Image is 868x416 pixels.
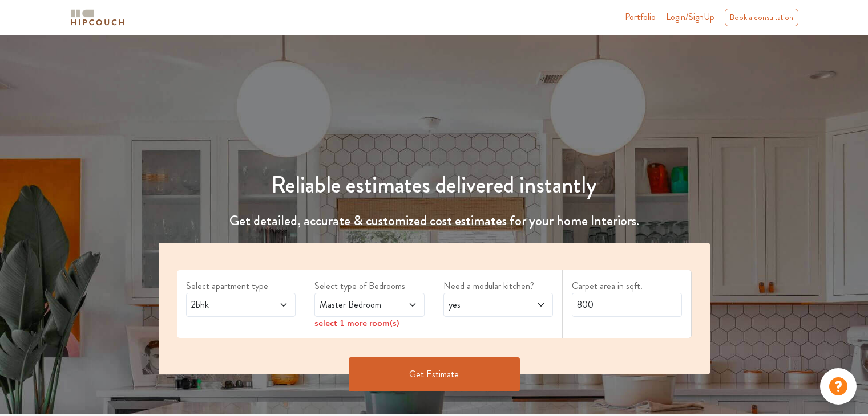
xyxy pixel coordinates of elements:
label: Carpet area in sqft. [572,279,682,293]
span: yes [446,298,521,312]
a: Portfolio [625,10,656,24]
label: Select apartment type [186,279,296,293]
div: Book a consultation [725,9,798,26]
input: Enter area sqft [572,293,682,317]
h1: Reliable estimates delivered instantly [152,172,717,199]
label: Select type of Bedrooms [314,279,425,293]
div: select 1 more room(s) [314,317,425,329]
span: Login/SignUp [666,10,714,23]
button: Get Estimate [349,357,520,391]
img: logo-horizontal.svg [69,7,126,27]
span: 2bhk [189,298,264,312]
span: logo-horizontal.svg [69,5,126,30]
h4: Get detailed, accurate & customized cost estimates for your home Interiors. [152,213,717,229]
label: Need a modular kitchen? [443,279,554,293]
span: Master Bedroom [317,298,392,312]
